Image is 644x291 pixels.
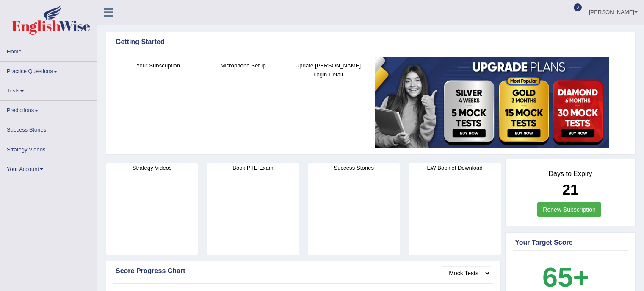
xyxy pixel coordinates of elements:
div: Getting Started [116,37,626,47]
span: 0 [574,3,582,11]
a: Renew Subscription [537,202,601,217]
h4: Strategy Videos [106,163,198,172]
a: Home [0,42,97,59]
a: Tests [0,81,97,98]
h4: Success Stories [308,163,400,172]
a: Your Account [0,159,97,176]
a: Success Stories [0,120,97,137]
div: Score Progress Chart [116,266,491,276]
a: Practice Questions [0,62,97,78]
h4: Book PTE Exam [207,163,299,172]
a: Predictions [0,101,97,117]
b: 21 [562,181,579,198]
h4: Update [PERSON_NAME] Login Detail [290,61,367,79]
h4: Microphone Setup [205,61,282,70]
div: Your Target Score [515,238,626,248]
h4: Your Subscription [120,61,196,70]
h4: EW Booklet Download [409,163,501,172]
h4: Days to Expiry [515,170,626,178]
img: small5.jpg [375,57,609,148]
a: Strategy Videos [0,140,97,157]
